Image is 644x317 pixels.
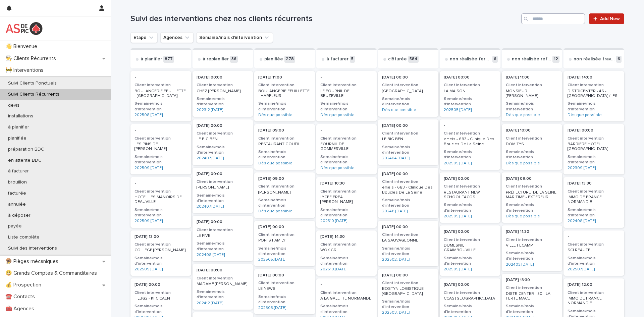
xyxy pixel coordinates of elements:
h3: Semaine/mois d'intervention [568,256,620,266]
h3: Client intervention [444,83,496,88]
div: [DATE] 11:00Client interventionMONSIEUR [PERSON_NAME]Semaine/mois d'interventionDès que possible [502,71,562,121]
a: 202407.[DATE] [197,204,224,209]
a: [DATE] 00:00Client interventionRESTAURANT NEW SCHOOL TACOSSemaine/mois d'intervention202505.[DATE] [440,172,500,223]
a: 202309.[DATE] [568,166,596,170]
div: [DATE] 00:00Client interventionLA MAISONSemaine/mois d'intervention202505.[DATE] [440,71,500,117]
p: 👨‍🍳 Clients Récurrents [3,55,61,62]
p: facturée [3,191,32,196]
a: [DATE] 00:00Client interventionMADAME [PERSON_NAME]Semaine/mois d'intervention202412.[DATE] [193,264,253,310]
p: 🚧 Interventions [3,67,49,73]
a: [DATE] 10:00Client interventionDOMITYSSemaine/mois d'interventionDès que possible [502,124,562,170]
h3: Semaine/mois d'intervention [382,299,434,310]
p: préparation BDC [3,147,50,152]
div: -Client interventionHOTEL LES MANOIRS DE DEAUVILLESemaine/mois d'intervention202509.[DATE] [130,177,191,227]
h3: Client intervention [197,131,249,136]
div: -Client interventionFOURNIL DE GOMMERVILLESemaine/mois d'interventionDès que possible [316,124,377,174]
p: [DATE] 12:00 [568,282,620,287]
p: LE FOURNIL DE BEUZEVILLE [320,89,373,99]
a: [DATE] 09:00Client interventionRESTAURANT GOUPILSemaine/mois d'interventionDès que possible [254,124,315,170]
h3: Semaine/mois d'intervention [568,154,620,165]
h3: Client intervention [135,83,187,88]
h3: Client intervention [506,136,558,141]
button: Agences [160,32,194,43]
p: DISTRICENTER - 50 - LA FERTE MACE [506,292,558,301]
p: [DATE] 00:00 [444,75,496,80]
img: yKcqic14S0S6KrLdrqO6 [5,22,43,35]
p: WOK GRILL [320,248,373,253]
div: -Client interventionSCI REAUTESemaine/mois d'intervention202507.[DATE] [563,230,624,276]
button: Etape [130,32,158,43]
h3: Client intervention [568,242,620,247]
h3: Semaine/mois d'intervention [258,101,311,112]
a: -Client interventionLE FOURNIL DE BEUZEVILLESemaine/mois d'interventionDès que possible [316,71,377,121]
h3: Client intervention [320,242,373,247]
p: annulée [3,202,31,207]
a: Dès que possible [258,209,292,214]
p: LA SAUVAGEONNE [382,238,434,243]
a: 202505.[DATE] [444,108,472,112]
h3: Semaine/mois d'intervention [258,246,311,257]
p: BOULANGERIE FEUILLETTE - [GEOGRAPHIC_DATA] [135,89,187,99]
p: 👋 Bienvenue [3,43,43,50]
h3: Semaine/mois d'intervention [382,198,434,208]
h3: Semaine/mois d'intervention [568,207,620,218]
a: [DATE] 09:00Client interventionPRÉFECTURE DE LA SEINE MARITIME - EXTEREURSemaine/mois d'intervent... [502,172,562,223]
a: 202509.[DATE] [135,267,163,272]
div: [DATE] 11:30Client interventionVILLE FECAMPSemaine/mois d'intervention202403.[DATE] [502,225,562,271]
p: [DATE] 09:00 [258,128,311,133]
a: 202505.[DATE] [444,267,472,272]
a: Dès que possible [568,113,602,117]
p: - [320,128,373,133]
a: Dès que possible [320,166,355,170]
a: 202412.[DATE] [197,301,223,306]
p: PRÉFECTURE DE LA SEINE MARITIME - EXTEREUR [506,190,558,200]
p: 🪤 Pièges mécaniques [3,258,64,265]
h3: Semaine/mois d'intervention [444,149,496,160]
a: [DATE] 09:00Client intervention[PERSON_NAME]Semaine/mois d'interventionDès que possible [254,172,315,218]
p: LE NEWS [258,286,311,291]
p: RESTAURANT GOUPIL [258,142,311,147]
h3: Semaine/mois d'intervention [135,207,187,218]
a: [DATE] 00:00Client interventionLE NEWSSemaine/mois d'intervention202505.[DATE] [254,269,315,315]
a: 202505.[DATE] [444,161,472,166]
p: en attente BDC [3,158,47,163]
div: [DATE] 00:00Client interventionLE BIG BENSemaine/mois d'intervention202404.[DATE] [378,119,438,165]
p: - [320,282,373,287]
a: [DATE] 00:00Client interventionDUMESNIL GRAIMBOUVILLESemaine/mois d'intervention202505.[DATE] [440,225,500,276]
div: -Client interventionLES PINS DE [PERSON_NAME]Semaine/mois d'intervention202509.[DATE] [130,124,191,174]
h3: Client intervention [197,83,249,88]
a: 202505.[DATE] [444,214,472,219]
p: [GEOGRAPHIC_DATA] [382,89,434,94]
p: [DATE] 14:30 [320,234,373,239]
p: [DATE] 00:00 [258,273,311,278]
h3: Semaine/mois d'intervention [444,256,496,266]
a: [DATE] 11:00Client interventionBOULANGERIE FEUILLETTE - HARFLEURSemaine/mois d'interventionDès qu... [254,71,315,121]
a: [DATE] 00:00Client interventionLE FIVESemaine/mois d'intervention202408.[DATE] [193,216,253,261]
p: [DATE] 13:30 [568,181,620,186]
h3: Client intervention [320,83,373,88]
p: IMMO DE FRANCE NORMANDIE [568,296,620,306]
p: [DATE] 00:00 [444,282,496,287]
a: [DATE] 00:00Client interventionemeis - 683 - Clinique Des Boucles De La SeineSemaine/mois d'inter... [378,168,438,218]
p: DOMITYS [506,142,558,147]
h3: Client intervention [197,276,249,281]
h3: Client intervention [444,131,496,136]
p: [DATE] 10:00 [506,128,558,133]
h3: Client intervention [320,189,373,194]
p: Suivi Clients Récurrents [3,92,65,97]
div: [DATE] 00:00Client interventionPOPI'S FAMILYSemaine/mois d'intervention202505.[DATE] [254,221,315,266]
p: BARRIERE HOTEL [GEOGRAPHIC_DATA] [568,142,620,152]
p: LYCEE EREA [PERSON_NAME] [320,195,373,205]
h3: Semaine/mois d'intervention [197,193,249,204]
h3: Semaine/mois d'intervention [135,101,187,112]
p: 😃 Grands Comptes & Commanditaires [3,270,102,276]
a: Dès que possible [258,113,292,117]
